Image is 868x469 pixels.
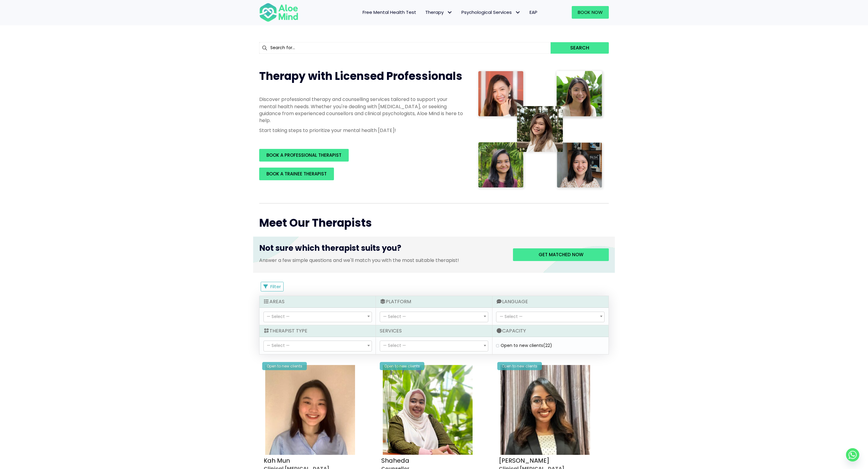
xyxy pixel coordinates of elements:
a: Shaheda [381,456,409,465]
span: Book Now [578,9,603,15]
div: Platform [376,296,492,308]
span: — Select — [500,313,523,319]
img: Shaheda Counsellor [383,365,473,455]
a: Whatsapp [846,448,859,461]
label: Open to new clients [501,342,552,348]
div: Areas [259,296,376,308]
span: Psychological Services: submenu [513,8,522,17]
a: BOOK A PROFESSIONAL THERAPIST [259,149,349,162]
span: — Select — [383,313,406,319]
span: Therapy with Licensed Professionals [259,68,462,84]
a: EAP [525,6,542,19]
span: Meet Our Therapists [259,215,372,231]
span: Therapy: submenu [445,8,454,17]
p: Answer a few simple questions and we'll match you with the most suitable therapist! [259,257,504,264]
a: Psychological ServicesPsychological Services: submenu [457,6,525,19]
button: Filter Listings [261,282,284,291]
img: Kah Mun-profile-crop-300×300 [265,365,355,455]
nav: Menu [306,6,542,19]
img: croped-Anita_Profile-photo-300×300 [500,365,590,455]
div: Open to new clients [262,362,307,370]
a: TherapyTherapy: submenu [421,6,457,19]
span: Get matched now [539,251,583,258]
a: BOOK A TRAINEE THERAPIST [259,168,334,180]
div: Language [492,296,609,308]
span: — Select — [267,313,290,319]
span: BOOK A TRAINEE THERAPIST [266,171,327,177]
span: Filter [270,283,281,290]
a: [PERSON_NAME] [499,456,549,465]
span: — Select — [383,342,406,348]
p: Start taking steps to prioritize your mental health [DATE]! [259,127,464,134]
button: Search [551,42,609,54]
span: BOOK A PROFESSIONAL THERAPIST [266,152,341,158]
span: Therapy [425,9,452,15]
span: — Select — [267,342,290,348]
span: Psychological Services [461,9,520,15]
span: EAP [530,9,537,15]
input: Search for... [259,42,551,54]
span: Free Mental Health Test [363,9,416,15]
img: Therapist collage [476,69,605,191]
a: Kah Mun [264,456,290,465]
a: Book Now [572,6,609,19]
div: Open to new clients [497,362,542,370]
h3: Not sure which therapist suits you? [259,243,504,257]
div: Services [376,325,492,337]
img: Aloe mind Logo [259,2,298,22]
div: Open to new clients [380,362,424,370]
div: Capacity [492,325,609,337]
div: Therapist Type [259,325,376,337]
p: Discover professional therapy and counselling services tailored to support your mental health nee... [259,96,464,124]
a: Get matched now [513,248,609,261]
a: Free Mental Health Test [358,6,421,19]
span: (22) [543,342,552,348]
